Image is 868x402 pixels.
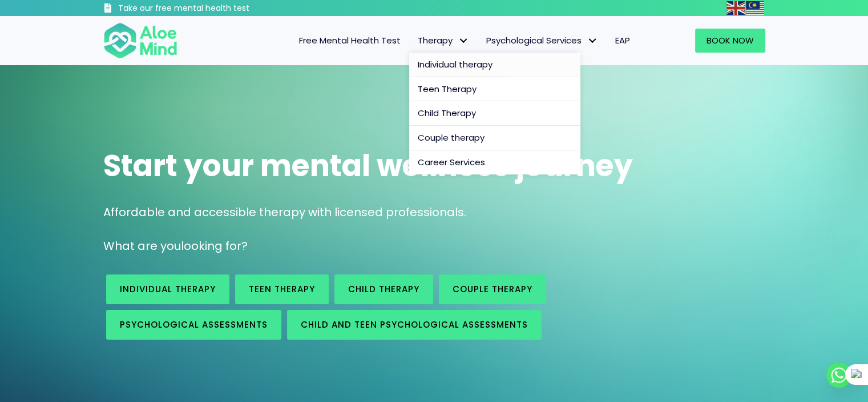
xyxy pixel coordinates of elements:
[103,22,177,59] img: Aloe mind Logo
[103,3,310,16] a: Take our free mental health test
[120,283,216,295] span: Individual therapy
[584,33,601,49] span: Psychological Services: submenu
[486,34,598,46] span: Psychological Services
[192,29,639,53] nav: Menu
[106,310,281,340] a: Psychological assessments
[409,101,580,126] a: Child Therapy
[439,274,546,304] a: Couple therapy
[695,29,765,53] a: Book Now
[409,126,580,150] a: Couple therapy
[409,77,580,102] a: Teen Therapy
[181,238,248,254] span: looking for?
[826,363,851,388] a: Whatsapp
[103,204,765,221] p: Affordable and accessible therapy with licensed professionals.
[235,274,329,304] a: Teen Therapy
[746,1,764,15] img: ms
[418,83,477,95] span: Teen Therapy
[453,283,532,295] span: Couple therapy
[726,1,745,15] img: en
[726,1,746,14] a: English
[290,29,409,53] a: Free Mental Health Test
[118,3,310,14] h3: Take our free mental health test
[418,132,485,144] span: Couple therapy
[249,283,315,295] span: Teen Therapy
[455,33,472,49] span: Therapy: submenu
[120,319,268,331] span: Psychological assessments
[418,34,469,46] span: Therapy
[706,34,754,46] span: Book Now
[334,274,433,304] a: Child Therapy
[103,238,181,254] span: What are you
[409,150,580,174] a: Career Services
[103,145,633,186] span: Start your mental wellness journey
[409,53,580,77] a: Individual therapy
[746,1,765,14] a: Malay
[607,29,639,53] a: EAP
[615,34,630,46] span: EAP
[418,107,476,119] span: Child Therapy
[348,283,419,295] span: Child Therapy
[287,310,542,340] a: Child and Teen Psychological assessments
[301,319,528,331] span: Child and Teen Psychological assessments
[299,34,401,46] span: Free Mental Health Test
[478,29,607,53] a: Psychological ServicesPsychological Services: submenu
[418,58,492,70] span: Individual therapy
[418,156,485,168] span: Career Services
[106,274,229,304] a: Individual therapy
[409,29,478,53] a: TherapyTherapy: submenu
